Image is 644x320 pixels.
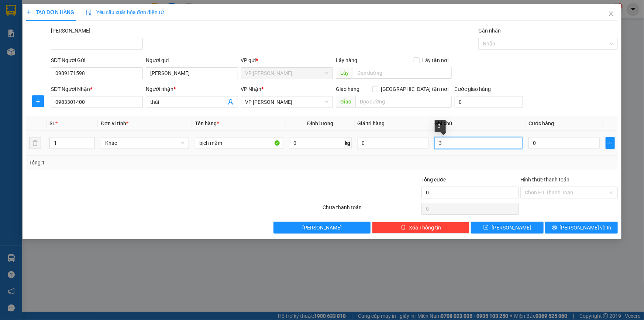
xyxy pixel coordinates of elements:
span: [PERSON_NAME] và In [560,224,612,232]
button: plus [606,137,615,149]
span: close [608,11,614,17]
input: Cước giao hàng [455,96,523,108]
div: VP gửi [241,56,333,64]
span: VP Phạm Ngũ Lão [245,96,328,108]
span: plus [606,140,614,146]
div: Người gửi [146,56,238,64]
input: VD: Bàn, Ghế [195,137,283,149]
button: save[PERSON_NAME] [471,222,544,234]
input: Ghi Chú [434,137,523,149]
input: Dọc đường [355,96,452,108]
span: printer [552,225,557,231]
span: Đơn vị tính [101,120,128,126]
input: 0 [358,137,429,149]
span: Giao [336,96,355,108]
div: SĐT Người Nhận [51,85,143,93]
span: Lấy hàng [336,57,357,63]
span: Tên hàng [195,120,219,126]
button: [PERSON_NAME] [273,222,371,234]
span: plus [32,98,44,104]
button: printer[PERSON_NAME] và In [545,222,618,234]
span: Cước hàng [528,120,554,126]
span: VP Nhận [241,86,262,92]
span: Lấy [336,67,353,79]
span: delete [401,225,406,231]
input: Dọc đường [353,67,452,79]
span: user-add [228,99,234,105]
label: Cước giao hàng [455,86,491,92]
label: Hình thức thanh toán [520,177,569,183]
span: Xóa Thông tin [409,224,441,232]
span: Giá trị hàng [358,120,385,126]
span: [GEOGRAPHIC_DATA] tận nơi [378,85,452,93]
div: Tổng: 1 [29,159,249,167]
img: icon [86,10,92,16]
span: Định lượng [307,120,333,126]
div: Chưa thanh toán [322,203,421,216]
span: Giao hàng [336,86,359,92]
div: Người nhận [146,85,238,93]
label: Gán nhãn [478,28,501,34]
span: Lấy tận nơi [420,56,452,64]
th: Ghi chú [431,116,526,131]
button: Close [601,4,621,24]
input: Mã ĐH [51,38,143,50]
span: save [483,225,489,231]
span: TẠO ĐƠN HÀNG [26,9,74,15]
label: Mã ĐH [51,28,90,34]
span: [PERSON_NAME] [492,224,531,232]
div: SĐT Người Gửi [51,56,143,64]
span: VP Phan Thiết [245,68,328,79]
span: Tổng cước [421,177,446,183]
span: SL [49,120,55,126]
button: deleteXóa Thông tin [372,222,469,234]
div: 3 [435,120,446,132]
button: plus [32,95,44,107]
button: delete [29,137,41,149]
span: Yêu cầu xuất hóa đơn điện tử [86,9,164,15]
span: kg [344,137,352,149]
span: Khác [105,137,185,149]
span: [PERSON_NAME] [302,224,342,232]
span: plus [26,10,31,15]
